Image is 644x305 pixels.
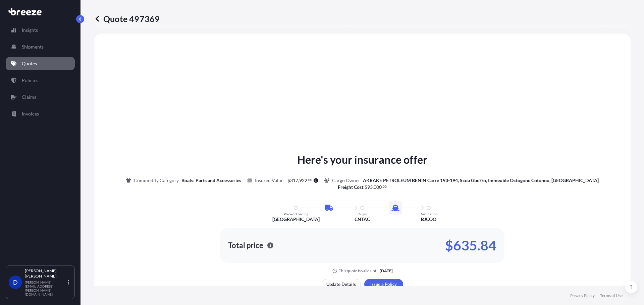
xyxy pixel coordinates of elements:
span: . [308,179,308,181]
span: 00 [308,179,312,181]
p: Policies [22,77,38,84]
span: $ [287,178,290,183]
p: Here's your insurance offer [297,152,427,168]
button: Issue a Policy [364,279,403,290]
p: Total price [228,242,263,249]
a: Shipments [6,40,75,54]
p: [GEOGRAPHIC_DATA] [272,216,320,223]
p: [PERSON_NAME] [PERSON_NAME] [25,268,66,279]
p: Destination [420,212,438,216]
span: , [298,178,299,183]
p: Cargo Owner [332,177,360,184]
a: Invoices [6,107,75,121]
a: Terms of Use [600,293,623,298]
p: Update Details [326,281,356,288]
span: 922 [299,178,307,183]
p: Claims [22,94,36,100]
p: [DATE] [380,268,393,274]
span: 00 [383,185,387,188]
span: $ [365,185,367,189]
p: Invoices [22,110,39,117]
p: Commodity Category [134,177,179,184]
button: Update Details [322,279,361,290]
p: Origin [358,212,367,216]
p: Quotes [22,60,37,67]
p: AKRAKE PETROLEUM BENIN Carré 193-194, Scoa Gbe??o, Immeuble Octogone Cotonou, [GEOGRAPHIC_DATA] [363,177,599,184]
p: Insights [22,27,38,33]
span: , [373,185,374,189]
p: Place of Loading [284,212,308,216]
a: Quotes [6,57,75,70]
p: Shipments [22,44,44,50]
a: Insights [6,23,75,37]
p: CNTAC [355,216,370,223]
span: 93 [367,185,373,189]
p: Issue a Policy [370,281,397,288]
p: [PERSON_NAME][EMAIL_ADDRESS][PERSON_NAME][DOMAIN_NAME] [25,280,66,296]
p: $635.84 [445,240,496,251]
p: Boats: Parts and Accessories [181,177,241,184]
span: 317 [290,178,298,183]
p: : [338,184,387,190]
p: Insured Value [255,177,283,184]
span: 000 [374,185,382,189]
span: . [382,185,383,188]
a: Policies [6,74,75,87]
span: D [13,279,18,286]
p: This quote is valid until [339,268,378,274]
a: Claims [6,90,75,104]
p: Quote 497369 [94,13,160,24]
a: Privacy Policy [570,293,595,298]
p: BJCOO [421,216,436,223]
b: Freight Cost [338,184,363,190]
